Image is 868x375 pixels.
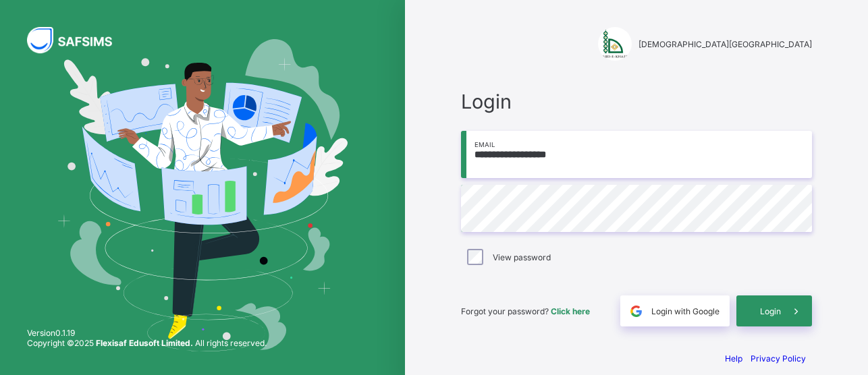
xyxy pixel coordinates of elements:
[57,39,348,351] img: Hero Image
[27,328,267,338] span: Version 0.1.19
[27,338,267,348] span: Copyright © 2025 All rights reserved.
[461,306,590,316] span: Forgot your password?
[639,39,812,49] span: [DEMOGRAPHIC_DATA][GEOGRAPHIC_DATA]
[725,353,742,364] a: Help
[651,306,720,316] span: Login with Google
[760,306,781,316] span: Login
[551,306,590,316] a: Click here
[461,90,812,113] span: Login
[493,252,551,262] label: View password
[751,353,806,364] a: Privacy Policy
[27,27,128,53] img: SAFSIMS Logo
[96,338,193,348] strong: Flexisaf Edusoft Limited.
[628,304,644,319] img: google.396cfc9801f0270233282035f929180a.svg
